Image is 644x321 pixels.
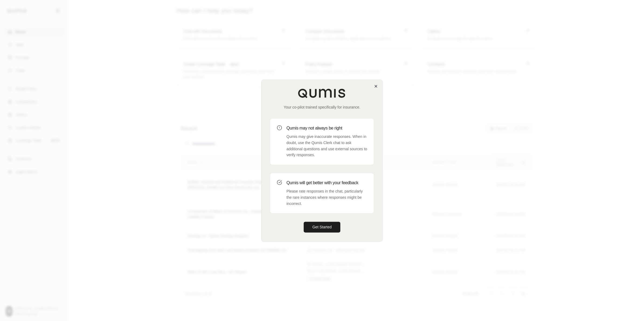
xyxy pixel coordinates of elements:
img: Qumis Logo [298,88,346,98]
button: Get Started [304,222,340,233]
h3: Qumis may not always be right [286,125,367,131]
p: Please rate responses in the chat, particularly the rare instances where responses might be incor... [286,188,367,207]
p: Your co-pilot trained specifically for insurance. [270,104,374,110]
p: Qumis may give inaccurate responses. When in doubt, use the Qumis Clerk chat to ask additional qu... [286,134,367,158]
h3: Qumis will get better with your feedback [286,180,367,186]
